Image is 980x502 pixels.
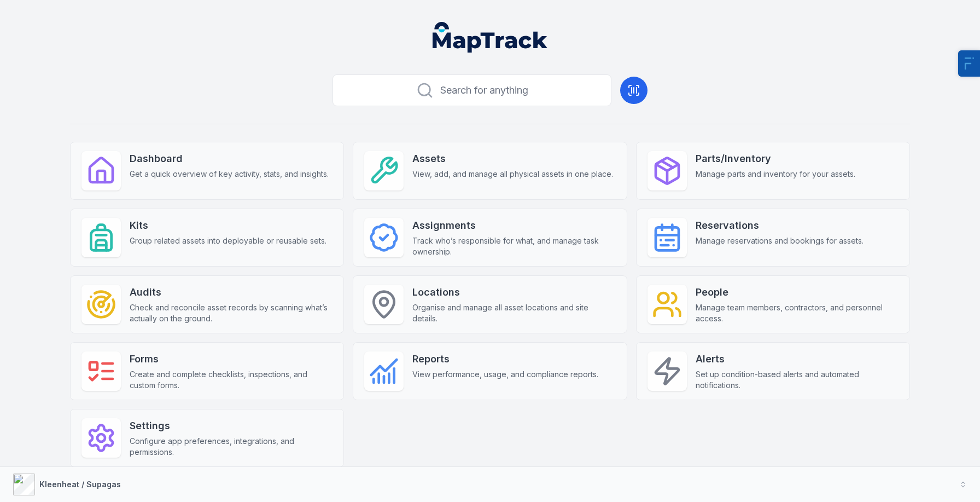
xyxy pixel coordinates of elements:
a: LocationsOrganise and manage all asset locations and site details. [353,275,627,333]
span: Create and complete checklists, inspections, and custom forms. [130,369,332,391]
span: Group related assets into deployable or reusable sets. [130,235,326,246]
strong: Kleenheat / Supagas [39,480,121,489]
nav: Global [415,22,565,53]
strong: Audits [130,285,332,300]
strong: Dashboard [130,151,329,166]
a: FormsCreate and complete checklists, inspections, and custom forms. [70,342,344,400]
a: PeopleManage team members, contractors, and personnel access. [636,275,910,333]
strong: Parts/Inventory [696,151,855,166]
a: AuditsCheck and reconcile asset records by scanning what’s actually on the ground. [70,275,344,333]
span: View, add, and manage all physical assets in one place. [412,169,613,180]
a: AssignmentsTrack who’s responsible for what, and manage task ownership. [353,209,627,267]
a: ReservationsManage reservations and bookings for assets. [636,209,910,267]
span: Manage reservations and bookings for assets. [696,235,864,246]
span: Search for anything [440,83,528,98]
span: Set up condition-based alerts and automated notifications. [696,369,899,391]
strong: Forms [130,351,332,367]
a: SettingsConfigure app preferences, integrations, and permissions. [70,409,344,467]
strong: Locations [412,285,615,300]
a: DashboardGet a quick overview of key activity, stats, and insights. [70,142,344,200]
button: Search for anything [332,74,611,106]
a: Parts/InventoryManage parts and inventory for your assets. [636,142,910,200]
span: Track who’s responsible for what, and manage task ownership. [412,235,615,257]
span: Organise and manage all asset locations and site details. [412,302,615,324]
span: Check and reconcile asset records by scanning what’s actually on the ground. [130,302,332,324]
strong: Reports [412,351,598,367]
strong: Alerts [696,351,899,367]
strong: Assets [412,151,613,166]
span: Manage parts and inventory for your assets. [696,169,855,180]
span: Configure app preferences, integrations, and permissions. [130,436,332,458]
span: Manage team members, contractors, and personnel access. [696,302,899,324]
a: AssetsView, add, and manage all physical assets in one place. [353,142,627,200]
strong: Reservations [696,218,864,233]
strong: Kits [130,218,326,233]
a: AlertsSet up condition-based alerts and automated notifications. [636,342,910,400]
strong: Settings [130,418,332,434]
span: Get a quick overview of key activity, stats, and insights. [130,169,329,180]
a: ReportsView performance, usage, and compliance reports. [353,342,627,400]
span: View performance, usage, and compliance reports. [412,369,598,380]
strong: Assignments [412,218,615,233]
a: KitsGroup related assets into deployable or reusable sets. [70,209,344,267]
strong: People [696,285,899,300]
